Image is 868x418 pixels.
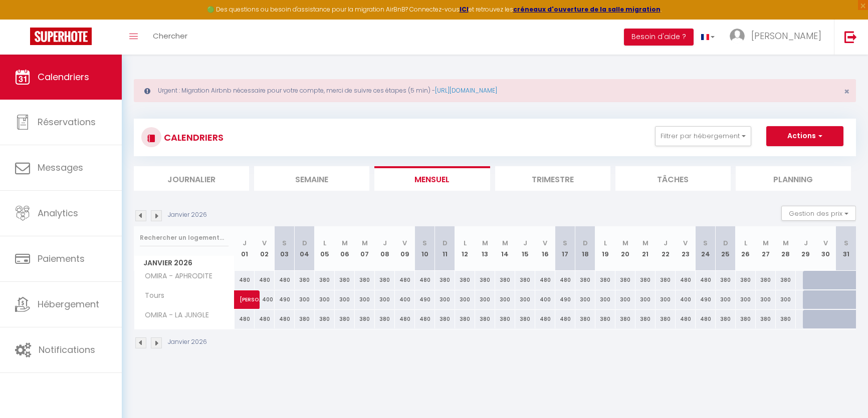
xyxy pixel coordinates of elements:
th: 24 [696,226,716,271]
abbr: S [703,238,708,248]
div: 480 [676,310,696,328]
li: Tâches [615,166,731,191]
div: 380 [475,310,495,328]
abbr: V [262,238,267,248]
p: Janvier 2026 [168,337,207,347]
span: Paiements [38,252,85,265]
div: 380 [635,310,656,328]
abbr: M [362,238,368,248]
div: 380 [335,271,355,289]
th: 31 [836,226,856,271]
div: 300 [515,290,535,309]
abbr: J [243,238,247,248]
div: 300 [435,290,455,309]
div: 300 [716,290,736,309]
div: 300 [295,290,315,309]
th: 22 [656,226,676,271]
div: Urgent : Migration Airbnb nécessaire pour votre compte, merci de suivre ces étapes (5 min) - [134,79,856,102]
th: 07 [355,226,375,271]
abbr: M [502,238,508,248]
div: 380 [435,271,455,289]
li: Trimestre [495,166,610,191]
div: 480 [696,271,716,289]
th: 02 [255,226,275,271]
span: Notifications [39,343,95,356]
img: ... [730,29,745,44]
abbr: V [683,238,688,248]
span: OMIRA - LA JUNGLE [136,310,211,321]
div: 300 [635,290,656,309]
abbr: V [402,238,407,248]
div: 480 [415,271,435,289]
p: Janvier 2026 [168,210,207,220]
abbr: M [342,238,348,248]
strong: ICI [460,5,469,14]
abbr: L [604,238,607,248]
abbr: L [323,238,326,248]
th: 06 [335,226,355,271]
abbr: L [744,238,747,248]
div: 380 [495,310,515,328]
span: [PERSON_NAME] [240,285,263,304]
div: 480 [255,271,275,289]
div: 380 [455,310,475,328]
div: 300 [575,290,595,309]
th: 18 [575,226,595,271]
div: 400 [676,290,696,309]
div: 380 [776,310,796,328]
th: 15 [515,226,535,271]
th: 20 [615,226,635,271]
div: 380 [515,310,535,328]
th: 28 [776,226,796,271]
abbr: S [422,238,427,248]
strong: créneaux d'ouverture de la salle migration [513,5,661,14]
div: 300 [656,290,676,309]
th: 30 [816,226,836,271]
div: 380 [776,271,796,289]
div: 380 [615,310,635,328]
div: 380 [756,310,776,328]
button: Actions [766,126,843,146]
img: Super Booking [30,28,92,45]
th: 26 [736,226,756,271]
div: 490 [555,290,575,309]
div: 480 [676,271,696,289]
span: Analytics [38,207,78,219]
th: 23 [676,226,696,271]
div: 480 [395,271,415,289]
abbr: D [302,238,307,248]
div: 490 [415,290,435,309]
div: 480 [235,310,255,328]
div: 480 [535,271,555,289]
span: [PERSON_NAME] [751,30,821,42]
abbr: J [664,238,668,248]
span: Hébergement [38,298,99,310]
th: 05 [315,226,335,271]
button: Besoin d'aide ? [624,29,694,46]
div: 490 [275,290,295,309]
span: Janvier 2026 [134,256,234,270]
div: 300 [615,290,635,309]
div: 490 [696,290,716,309]
abbr: D [583,238,588,248]
div: 380 [656,310,676,328]
div: 300 [756,290,776,309]
div: 380 [595,271,615,289]
div: 380 [315,310,335,328]
div: 380 [375,310,395,328]
div: 380 [295,310,315,328]
th: 04 [295,226,315,271]
th: 08 [375,226,395,271]
div: 380 [575,310,595,328]
div: 480 [555,271,575,289]
abbr: D [443,238,448,248]
div: 380 [335,310,355,328]
span: Messages [38,161,83,174]
div: 400 [535,290,555,309]
div: 380 [756,271,776,289]
div: 480 [395,310,415,328]
th: 12 [455,226,475,271]
input: Rechercher un logement... [140,229,229,247]
abbr: S [282,238,287,248]
div: 300 [455,290,475,309]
